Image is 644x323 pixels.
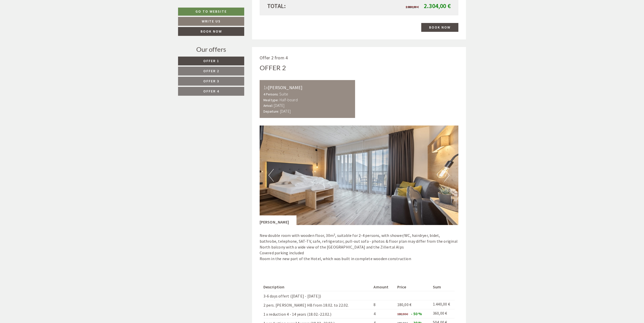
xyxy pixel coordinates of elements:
[371,300,395,309] td: 8
[406,5,419,9] span: 2.880,00 €
[395,283,431,291] th: Price
[263,109,279,114] small: Departure:
[431,309,455,318] td: 360,00 €
[260,233,459,261] p: New double room with wooden floor, 30m², suitable for 2-4 persons, with shower/WC, hairdryer, bid...
[263,291,372,300] td: 3-6 days offert ([DATE] - [DATE])
[260,215,297,225] div: [PERSON_NAME]
[4,14,60,29] div: Hello, how can we help you?
[263,92,279,96] small: 4 Persons:
[90,4,109,13] div: [DATE]
[203,89,219,93] span: Offer 4
[203,69,219,73] span: Offer 2
[263,84,352,91] div: [PERSON_NAME]
[411,311,422,316] span: - 50 %
[263,309,372,318] td: 1 x reduction 4 - 14 years (18.02.-22.02.)
[263,104,273,108] small: Arrival:
[203,59,219,63] span: Offer 1
[371,309,395,318] td: 4
[371,283,395,291] th: Amount
[268,169,274,182] button: Previous
[280,97,298,102] b: Half-board
[421,23,458,32] a: Book now
[178,8,244,16] a: Go to website
[178,45,244,54] div: Our offers
[174,133,199,142] button: Send
[8,25,57,28] small: 09:08
[203,79,219,83] span: Offer 3
[274,103,284,108] b: [DATE]
[431,283,455,291] th: Sum
[424,2,451,10] span: 2.304,00 €
[444,169,450,182] button: Next
[263,2,359,10] div: Total:
[263,300,372,309] td: 2 pers. [PERSON_NAME] HB from 18.02. to 22.02.
[178,27,244,36] a: Book now
[263,283,372,291] th: Description
[260,126,459,225] img: image
[263,84,268,90] b: 1x
[431,300,455,309] td: 1.440,00 €
[178,17,244,26] a: Write us
[279,91,288,96] b: Suite
[397,302,412,307] span: 180,00 €
[8,15,57,19] div: [GEOGRAPHIC_DATA]
[260,55,288,61] span: Offer 2 from 4
[263,98,279,102] small: Meal type:
[260,63,286,72] div: Offer 2
[397,312,408,316] span: 180,00 €
[280,109,291,114] b: [DATE]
